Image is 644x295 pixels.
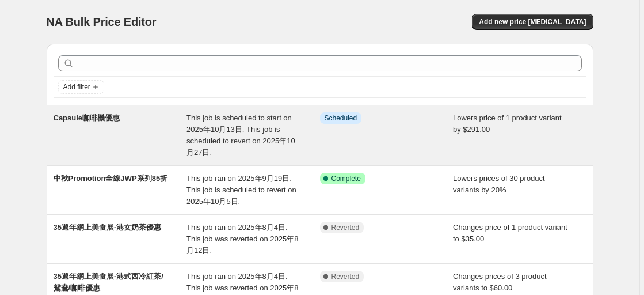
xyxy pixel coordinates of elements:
span: This job ran on 2025年9月19日. This job is scheduled to revert on 2025年10月5日. [186,174,296,206]
span: NA Bulk Price Editor [47,16,157,28]
span: Changes price of 1 product variant to $35.00 [453,223,567,243]
button: Add filter [58,80,104,94]
span: Lowers price of 1 product variant by $291.00 [453,114,562,134]
span: Changes prices of 3 product variants to $60.00 [453,272,547,292]
span: Reverted [331,272,360,281]
button: Add new price [MEDICAL_DATA] [472,14,593,30]
span: This job is scheduled to start on 2025年10月13日. This job is scheduled to revert on 2025年10月27日. [186,114,295,157]
span: 35週年網上美食展-港式西冷紅茶/鴛鴦/咖啡優惠 [54,272,163,292]
span: 中秋Promotion全線JWP系列85折 [54,174,168,183]
span: Complete [331,174,361,183]
span: Capsule咖啡機優惠 [54,114,120,122]
span: Add filter [63,82,90,92]
span: This job ran on 2025年8月4日. This job was reverted on 2025年8月12日. [186,223,298,255]
span: Add new price [MEDICAL_DATA] [479,17,586,27]
span: 35週年網上美食展-港女奶茶優惠 [54,223,162,232]
span: Scheduled [325,114,357,123]
span: Reverted [331,223,360,232]
span: Lowers prices of 30 product variants by 20% [453,174,545,194]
